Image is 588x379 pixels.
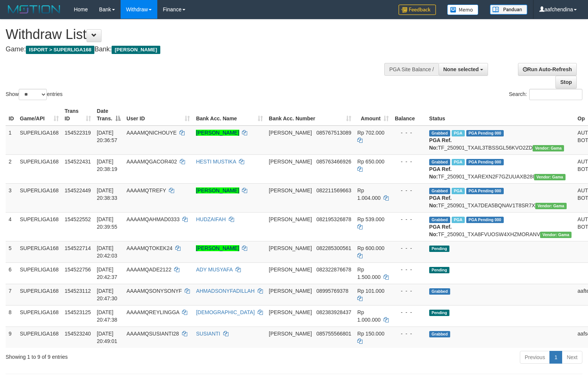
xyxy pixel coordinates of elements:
[266,104,354,126] th: Bank Acc. Number: activate to sort column ascending
[316,159,351,165] span: Copy 085763466926 to clipboard
[466,217,504,223] span: PGA Pending
[466,159,504,165] span: PGA Pending
[357,331,384,337] span: Rp 150.000
[392,104,426,126] th: Balance
[94,104,124,126] th: Date Trans.: activate to sort column descending
[269,309,312,315] span: [PERSON_NAME]
[357,288,384,294] span: Rp 101.000
[429,137,452,151] b: PGA Ref. No:
[17,104,62,126] th: Game/API: activate to sort column ascending
[6,154,17,183] td: 2
[6,327,17,348] td: 9
[97,331,118,344] span: [DATE] 20:49:01
[196,187,239,193] a: [PERSON_NAME]
[395,266,423,273] div: - - -
[452,217,465,223] span: Marked by aafounsreynich
[395,158,423,165] div: - - -
[127,309,179,315] span: AAAAMQREYLINGGA
[127,245,173,251] span: AAAAMQTOKEK24
[429,331,450,337] span: Grabbed
[6,104,17,126] th: ID
[316,130,351,136] span: Copy 085767513089 to clipboard
[17,183,62,212] td: SUPERLIGA168
[196,245,239,251] a: [PERSON_NAME]
[17,212,62,241] td: SUPERLIGA168
[429,166,452,180] b: PGA Ref. No:
[426,154,575,183] td: TF_250901_TXAREXN2F7GZUUAXB28I
[269,331,312,337] span: [PERSON_NAME]
[395,129,423,136] div: - - -
[127,130,177,136] span: AAAAMQNICHOUYE
[196,309,255,315] a: [DEMOGRAPHIC_DATA]
[65,187,91,193] span: 154522449
[97,245,118,259] span: [DATE] 20:42:03
[65,331,91,337] span: 154523240
[97,309,118,323] span: [DATE] 20:47:38
[354,104,392,126] th: Amount: activate to sort column ascending
[316,187,351,193] span: Copy 082211569663 to clipboard
[6,89,63,100] label: Show entries
[65,309,91,315] span: 154523125
[127,187,166,193] span: AAAAMQTREFY
[17,284,62,305] td: SUPERLIGA168
[65,216,91,222] span: 154522552
[398,4,436,15] img: Feedback.jpg
[429,130,450,136] span: Grabbed
[520,351,550,364] a: Previous
[357,130,384,136] span: Rp 702.000
[429,224,452,237] b: PGA Ref. No:
[357,159,384,165] span: Rp 650.000
[6,183,17,212] td: 3
[357,309,381,323] span: Rp 1.000.000
[97,159,118,172] span: [DATE] 20:38:19
[196,159,236,165] a: HESTI MUSTIKA
[269,267,312,273] span: [PERSON_NAME]
[269,130,312,136] span: [PERSON_NAME]
[62,104,94,126] th: Trans ID: activate to sort column ascending
[452,130,465,136] span: Marked by aafounsreynich
[426,126,575,155] td: TF_250901_TXAIL3TBSSGL56KVO2ZD
[196,130,239,136] a: [PERSON_NAME]
[316,267,351,273] span: Copy 082322876678 to clipboard
[357,267,381,280] span: Rp 1.500.000
[357,216,384,222] span: Rp 539.000
[65,288,91,294] span: 154523112
[384,63,438,76] div: PGA Site Balance /
[429,188,450,194] span: Grabbed
[6,350,239,361] div: Showing 1 to 9 of 9 entries
[97,288,118,301] span: [DATE] 20:47:30
[316,245,351,251] span: Copy 082285300561 to clipboard
[529,89,582,100] input: Search:
[127,216,180,222] span: AAAAMQAHMAD0333
[518,63,577,76] a: Run Auto-Refresh
[65,159,91,165] span: 154522431
[6,305,17,327] td: 8
[509,89,582,100] label: Search:
[452,159,465,165] span: Marked by aafounsreynich
[443,66,479,72] span: None selected
[429,159,450,165] span: Grabbed
[6,284,17,305] td: 7
[466,130,504,136] span: PGA Pending
[97,216,118,230] span: [DATE] 20:39:55
[395,287,423,295] div: - - -
[429,246,449,252] span: Pending
[429,310,449,316] span: Pending
[447,4,479,15] img: Button%20Memo.svg
[97,267,118,280] span: [DATE] 20:42:37
[357,245,384,251] span: Rp 600.000
[19,89,47,100] select: Showentries
[535,203,567,209] span: Vendor URL: https://trx31.1velocity.biz
[490,4,527,15] img: panduan.png
[193,104,266,126] th: Bank Acc. Name: activate to sort column ascending
[549,351,562,364] a: 1
[112,46,160,54] span: [PERSON_NAME]
[6,4,63,15] img: MOTION_logo.png
[534,174,566,180] span: Vendor URL: https://trx31.1velocity.biz
[124,104,193,126] th: User ID: activate to sort column ascending
[127,331,179,337] span: AAAAMQSUSIANTI28
[395,309,423,316] div: - - -
[533,145,564,151] span: Vendor URL: https://trx31.1velocity.biz
[429,288,450,295] span: Grabbed
[316,288,349,294] span: Copy 08995769378 to clipboard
